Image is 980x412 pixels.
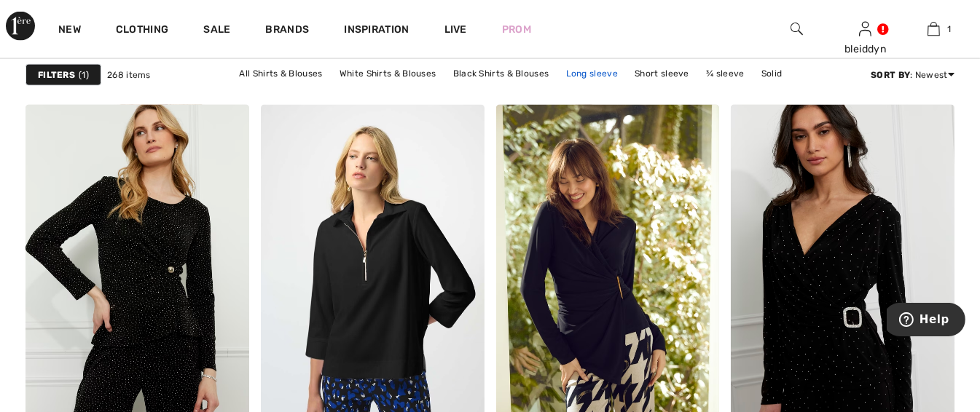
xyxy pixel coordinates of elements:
[444,22,467,37] a: Live
[947,23,951,36] span: 1
[344,23,409,39] span: Inspiration
[928,20,940,38] img: My Bag
[627,64,697,83] a: Short sleeve
[559,64,625,83] a: Long sleeve
[526,83,658,102] a: [PERSON_NAME] & Blouses
[203,23,230,39] a: Sale
[232,64,330,83] a: All Shirts & Blouses
[107,68,151,82] span: 268 items
[901,20,968,38] a: 1
[364,83,523,102] a: [PERSON_NAME] Shirts & Blouses
[859,20,871,38] img: My Info
[754,64,790,83] a: Solid
[79,68,89,82] span: 1
[116,23,168,39] a: Clothing
[6,12,35,41] img: 1ère Avenue
[859,22,871,36] a: Sign In
[871,70,910,80] strong: Sort By
[699,64,751,83] a: ¾ sleeve
[502,22,531,37] a: Prom
[332,64,444,83] a: White Shirts & Blouses
[791,20,803,38] img: search the website
[446,64,557,83] a: Black Shirts & Blouses
[887,303,965,339] iframe: Opens a widget where you can find more information
[832,41,899,57] div: bleiddyn
[871,68,954,82] div: : Newest
[58,23,81,39] a: New
[38,68,75,82] strong: Filters
[266,23,310,39] a: Brands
